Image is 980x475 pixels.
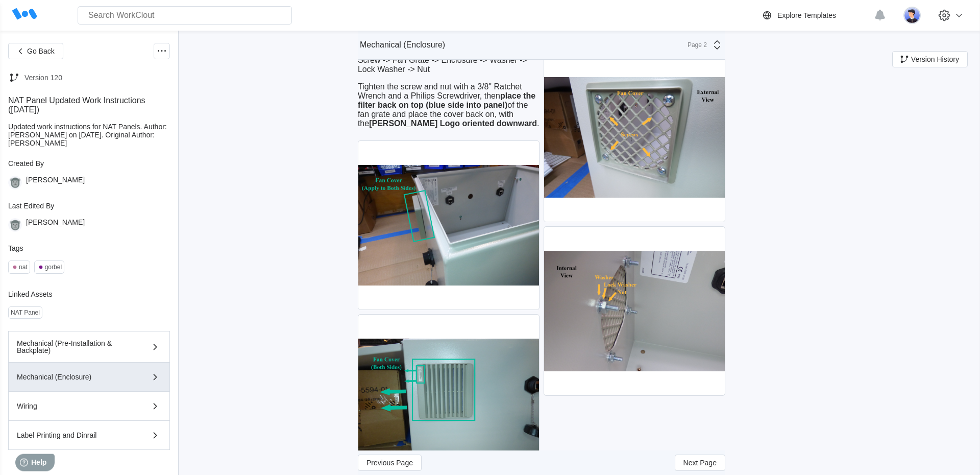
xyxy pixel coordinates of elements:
[8,202,170,210] div: Last Edited By
[544,227,725,395] img: P1190026.jpg
[360,40,445,50] div: Mechanical (Enclosure)
[8,331,170,363] button: Mechanical (Pre-Installation & Backplate)
[24,74,62,82] div: Version 120
[358,91,535,109] strong: place the filter back on top (blue side into panel)
[777,11,836,19] div: Explore Templates
[26,176,85,189] div: [PERSON_NAME]
[683,459,717,466] span: Next Page
[675,455,725,471] button: Next Page
[8,159,170,168] div: Created By
[681,41,707,49] div: Page 2
[8,363,170,392] button: Mechanical (Enclosure)
[369,119,537,128] strong: [PERSON_NAME] Logo oriented downward
[8,176,22,189] img: gorilla.png
[8,290,170,298] div: Linked Assets
[358,141,539,310] img: P1190029.jpg
[27,47,55,55] span: Go Back
[892,51,968,67] button: Version History
[8,421,170,450] button: Label Printing and Dinrail
[8,123,170,147] div: Updated work instructions for NAT Panels. Author: [PERSON_NAME] on [DATE]. Original Author:[PERSO...
[17,402,132,410] div: Wiring
[17,432,132,439] div: Label Printing and Dinrail
[358,455,422,471] button: Previous Page
[544,53,725,222] img: P1190027.jpg
[45,264,62,271] div: gorbel
[8,392,170,421] button: Wiring
[19,264,28,271] div: nat
[11,309,40,316] div: NAT Panel
[8,244,170,252] div: Tags
[8,218,22,232] img: gorilla.png
[761,9,869,21] a: Explore Templates
[17,373,132,381] div: Mechanical (Enclosure)
[8,96,170,114] div: NAT Panel Updated Work Instructions ([DATE])
[911,56,959,63] span: Version History
[78,6,292,25] input: Search WorkClout
[17,340,132,354] div: Mechanical (Pre-Installation & Backplate)
[26,218,85,232] div: [PERSON_NAME]
[366,459,413,466] span: Previous Page
[358,82,540,128] p: Tighten the screw and nut with a 3/8" Ratchet Wrench and a Philips Screwdriver, then of the fan g...
[903,7,921,24] img: user-5.png
[8,43,63,59] button: Go Back
[358,56,540,74] p: Screw -> Fan Grate -> Enclosure -> Washer -> Lock Washer -> Nut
